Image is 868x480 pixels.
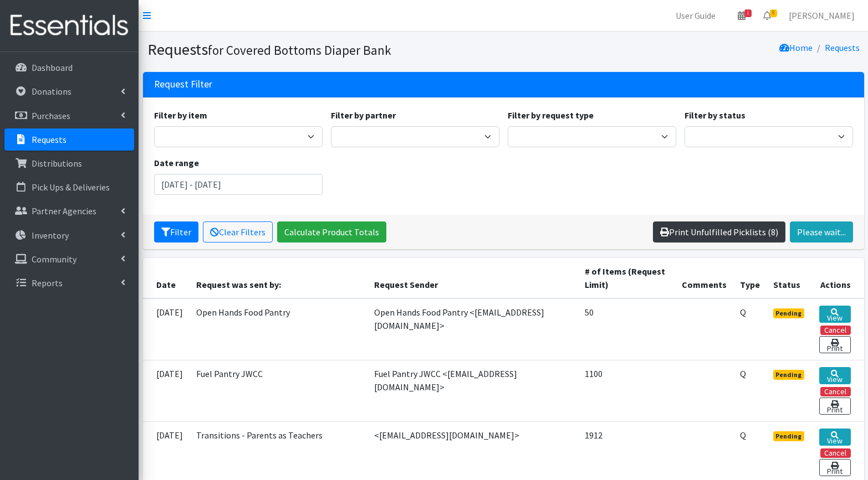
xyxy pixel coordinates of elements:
[685,109,746,122] label: Filter by status
[32,205,96,216] p: Partner Agencies
[740,307,746,318] abbr: Quantity
[820,387,851,396] button: Cancel
[825,42,860,53] a: Requests
[32,62,73,73] p: Dashboard
[32,230,69,241] p: Inventory
[367,298,578,360] td: Open Hands Food Pantry <[EMAIL_ADDRESS][DOMAIN_NAME]>
[770,9,777,17] span: 8
[819,306,850,323] a: View
[154,221,198,242] button: Filter
[367,258,578,298] th: Request Sender
[4,224,134,246] a: Inventory
[508,109,594,122] label: Filter by request type
[154,109,207,122] label: Filter by item
[143,258,190,298] th: Date
[32,158,82,169] p: Distributions
[4,56,134,79] a: Dashboard
[203,221,273,242] a: Clear Filters
[744,9,752,17] span: 1
[819,398,850,415] a: Print
[154,174,323,195] input: January 1, 2011 - December 31, 2011
[32,277,63,288] p: Reports
[790,221,853,242] a: Please wait...
[4,176,134,198] a: Pick Ups & Deliveries
[4,272,134,294] a: Reports
[32,110,70,121] p: Purchases
[32,254,76,265] p: Community
[208,42,391,58] small: for Covered Bottoms Diaper Bank
[143,360,190,421] td: [DATE]
[147,40,499,59] h1: Requests
[780,4,864,27] a: [PERSON_NAME]
[773,370,805,380] span: Pending
[819,367,850,384] a: View
[773,308,805,318] span: Pending
[653,221,785,242] a: Print Unfulfilled Picklists (8)
[773,431,805,441] span: Pending
[667,4,724,27] a: User Guide
[4,152,134,174] a: Distributions
[819,336,850,353] a: Print
[729,4,754,27] a: 1
[154,79,212,90] h3: Request Filter
[154,156,199,169] label: Date range
[4,7,134,44] img: HumanEssentials
[4,105,134,127] a: Purchases
[190,258,368,298] th: Request was sent by:
[733,258,767,298] th: Type
[32,134,67,145] p: Requests
[820,448,851,458] button: Cancel
[32,182,110,193] p: Pick Ups & Deliveries
[754,4,780,27] a: 8
[277,221,386,242] a: Calculate Product Totals
[740,368,746,379] abbr: Quantity
[367,360,578,421] td: Fuel Pantry JWCC <[EMAIL_ADDRESS][DOMAIN_NAME]>
[32,86,72,97] p: Donations
[4,128,134,151] a: Requests
[578,298,675,360] td: 50
[4,200,134,222] a: Partner Agencies
[578,360,675,421] td: 1100
[740,430,746,441] abbr: Quantity
[190,360,368,421] td: Fuel Pantry JWCC
[779,42,813,53] a: Home
[819,459,850,476] a: Print
[819,429,850,446] a: View
[331,109,396,122] label: Filter by partner
[813,258,864,298] th: Actions
[820,326,851,335] button: Cancel
[4,80,134,102] a: Donations
[578,258,675,298] th: # of Items (Request Limit)
[675,258,733,298] th: Comments
[767,258,813,298] th: Status
[143,298,190,360] td: [DATE]
[4,248,134,270] a: Community
[190,298,368,360] td: Open Hands Food Pantry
